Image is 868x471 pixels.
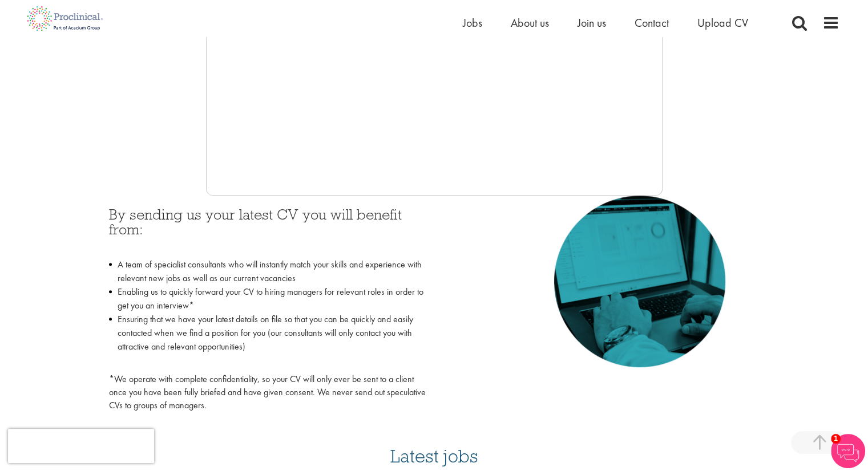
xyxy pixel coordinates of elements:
p: *We operate with complete confidentiality, so your CV will only ever be sent to a client once you... [109,373,426,412]
a: Upload CV [697,15,748,30]
a: About us [511,15,549,30]
a: Contact [635,15,669,30]
span: 1 [831,434,841,444]
a: Join us [578,15,606,30]
img: Chatbot [831,434,865,468]
iframe: reCAPTCHA [8,429,154,463]
li: Enabling us to quickly forward your CV to hiring managers for relevant roles in order to get you ... [109,285,426,312]
a: Jobs [463,15,482,30]
li: A team of specialist consultants who will instantly match your skills and experience with relevan... [109,258,426,285]
h3: By sending us your latest CV you will benefit from: [109,207,426,252]
li: Ensuring that we have your latest details on file so that you can be quickly and easily contacted... [109,312,426,367]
